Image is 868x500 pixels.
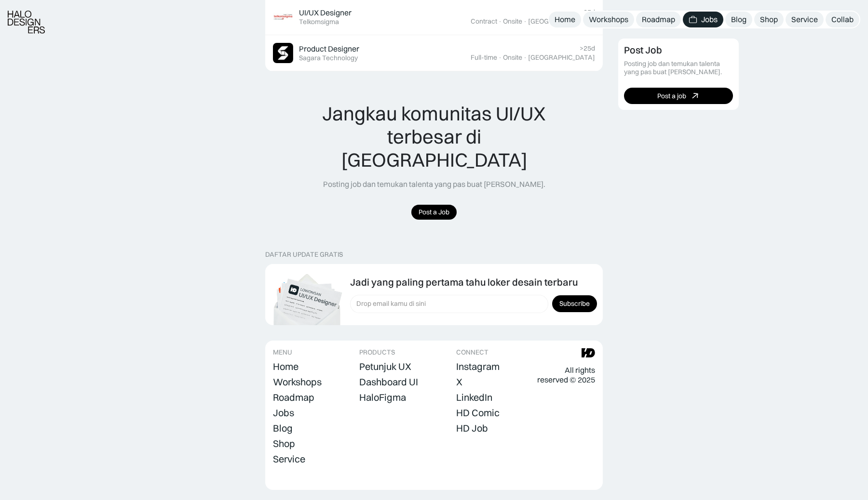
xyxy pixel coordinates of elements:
div: UI/UX Designer [299,8,352,18]
div: Workshops [273,376,322,388]
div: DAFTAR UPDATE GRATIS [265,250,343,259]
div: Posting job dan temukan talenta yang pas buat [PERSON_NAME]. [323,179,545,189]
div: Collab [831,14,854,25]
div: Service [791,14,818,25]
div: Jobs [273,407,294,419]
div: Onsite [503,53,522,62]
a: Blog [273,421,293,435]
div: Post Job [624,44,662,56]
div: Telkomsigma [299,18,339,26]
a: Job ImageProduct DesignerSagara Technology>25dFull-time·Onsite·[GEOGRAPHIC_DATA] [265,35,603,71]
div: [GEOGRAPHIC_DATA] [528,53,595,62]
a: Workshops [273,375,322,389]
div: Shop [273,438,295,449]
input: Drop email kamu di sini [350,295,548,313]
div: Dashboard UI [359,376,418,388]
div: PRODUCTS [359,348,395,356]
a: Shop [754,12,784,27]
a: Blog [725,12,752,27]
div: Product Designer [299,44,359,54]
form: Form Subscription [350,295,597,313]
a: Service [273,452,305,466]
a: Workshops [583,12,634,27]
div: Blog [273,422,293,434]
img: Job Image [273,43,293,63]
div: LinkedIn [456,392,492,403]
div: Home [273,361,298,372]
div: CONNECT [456,348,488,356]
div: Petunjuk UX [359,361,411,372]
a: X [456,375,462,389]
a: Home [549,12,581,27]
div: · [498,53,502,62]
div: MENU [273,348,292,356]
div: Sagara Technology [299,54,358,62]
a: Petunjuk UX [359,360,411,373]
div: Blog [731,14,746,25]
div: Contract [471,17,497,26]
input: Subscribe [552,295,597,312]
div: · [498,17,502,26]
div: Posting job dan temukan talenta yang pas buat [PERSON_NAME]. [624,60,733,76]
div: Jadi yang paling pertama tahu loker desain terbaru [350,276,578,288]
div: · [523,17,527,26]
div: Jobs [701,14,718,25]
a: Post a Job [411,205,457,220]
a: LinkedIn [456,391,492,404]
a: Jobs [273,406,294,420]
a: Instagram [456,360,500,373]
div: All rights reserved © 2025 [537,365,595,385]
div: Service [273,453,305,465]
div: HD Comic [456,407,500,419]
a: Roadmap [636,12,681,27]
div: Onsite [503,17,522,26]
div: Shop [760,14,778,25]
div: X [456,376,462,388]
div: Roadmap [273,392,314,403]
a: Shop [273,437,295,450]
div: Jangkau komunitas UI/UX terbesar di [GEOGRAPHIC_DATA] [302,102,566,171]
a: Home [273,360,298,373]
div: Workshops [589,14,628,25]
div: · [523,53,527,62]
div: Full-time [471,53,497,62]
a: Roadmap [273,391,314,404]
div: Instagram [456,361,500,372]
a: Jobs [683,12,723,27]
div: HaloFigma [359,392,406,403]
a: Collab [826,12,859,27]
a: Service [786,12,824,27]
div: Post a Job [419,208,449,216]
a: HD Job [456,421,488,435]
a: HaloFigma [359,391,406,404]
a: HD Comic [456,406,500,420]
img: Job Image [273,7,293,27]
div: >25d [580,44,595,53]
a: Dashboard UI [359,375,418,389]
div: Post a job [657,92,686,100]
div: Home [555,14,575,25]
div: [GEOGRAPHIC_DATA] [528,17,595,26]
div: >25d [580,8,595,16]
a: Post a job [624,88,733,104]
div: Roadmap [642,14,675,25]
div: HD Job [456,422,488,434]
